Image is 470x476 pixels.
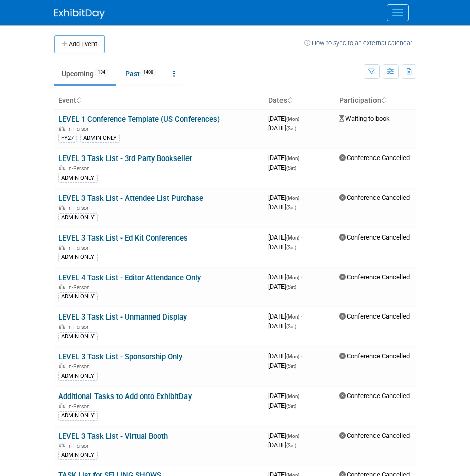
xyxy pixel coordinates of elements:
span: [DATE] [268,392,302,400]
span: (Mon) [286,195,299,201]
span: - [301,194,302,201]
span: (Sat) [286,363,296,369]
span: [DATE] [268,402,296,409]
img: In-Person Event [59,205,65,210]
a: LEVEL 3 Task List - Ed Kit Conferences [58,233,188,243]
span: [DATE] [268,283,296,290]
span: Conference Cancelled [339,312,410,320]
span: (Mon) [286,433,299,439]
a: LEVEL 3 Task List - Unmanned Display [58,312,187,322]
span: Conference Cancelled [339,392,410,400]
div: ADMIN ONLY [58,411,98,420]
div: ADMIN ONLY [58,292,98,301]
span: Conference Cancelled [339,432,410,439]
img: In-Person Event [59,126,65,131]
span: (Sat) [286,324,296,329]
span: (Mon) [286,275,299,280]
span: (Mon) [286,393,299,399]
span: Waiting to book [339,115,390,122]
span: [DATE] [268,432,302,439]
img: ExhibitDay [54,9,105,19]
span: [DATE] [268,115,302,122]
span: In-Person [67,324,93,330]
a: Additional Tasks to Add onto ExhibitDay [58,392,192,401]
span: - [301,115,302,122]
button: Menu [387,4,409,21]
a: Sort by Event Name [76,96,81,104]
img: In-Person Event [59,363,65,368]
span: (Mon) [286,116,299,122]
a: LEVEL 3 Task List - 3rd Party Bookseller [58,154,192,163]
a: Past1408 [118,64,164,84]
span: 1408 [140,69,156,76]
img: In-Person Event [59,284,65,289]
span: (Mon) [286,314,299,320]
div: FY27 [58,134,77,143]
span: In-Person [67,403,93,410]
span: (Sat) [286,443,296,448]
a: Upcoming134 [54,64,116,84]
span: Conference Cancelled [339,194,410,201]
div: ADMIN ONLY [58,253,98,262]
span: In-Person [67,165,93,172]
div: ADMIN ONLY [58,451,98,460]
img: In-Person Event [59,245,65,250]
span: (Mon) [286,155,299,161]
span: (Sat) [286,165,296,171]
a: LEVEL 4 Task List - Editor Attendance Only [58,273,201,282]
span: [DATE] [268,194,302,201]
img: In-Person Event [59,403,65,408]
span: 134 [95,69,108,76]
span: Conference Cancelled [339,154,410,162]
span: [DATE] [268,124,296,132]
a: Sort by Participation Type [381,96,386,104]
span: [DATE] [268,352,302,360]
img: In-Person Event [59,324,65,329]
span: [DATE] [268,154,302,162]
span: In-Person [67,245,93,251]
div: ADMIN ONLY [80,134,120,143]
span: Conference Cancelled [339,352,410,360]
span: (Mon) [286,354,299,359]
a: LEVEL 3 Task List - Sponsorship Only [58,352,182,361]
div: ADMIN ONLY [58,213,98,222]
span: In-Person [67,443,93,449]
span: - [301,233,302,241]
button: Add Event [54,35,105,53]
span: [DATE] [268,362,296,369]
th: Event [54,92,264,109]
span: (Sat) [286,205,296,210]
span: Conference Cancelled [339,273,410,281]
span: [DATE] [268,164,296,171]
a: LEVEL 3 Task List - Virtual Booth [58,432,168,441]
span: [DATE] [268,243,296,251]
span: [DATE] [268,233,302,241]
a: Sort by Start Date [287,96,292,104]
span: Conference Cancelled [339,233,410,241]
span: In-Person [67,363,93,370]
span: (Sat) [286,126,296,131]
a: How to sync to an external calendar... [304,39,416,47]
div: ADMIN ONLY [58,372,98,381]
span: (Mon) [286,235,299,241]
span: (Sat) [286,403,296,409]
span: [DATE] [268,322,296,330]
span: In-Person [67,205,93,211]
span: - [301,312,302,320]
span: [DATE] [268,273,302,281]
img: In-Person Event [59,165,65,170]
span: In-Person [67,284,93,291]
span: - [301,392,302,400]
span: [DATE] [268,441,296,449]
div: ADMIN ONLY [58,332,98,341]
div: ADMIN ONLY [58,174,98,183]
span: [DATE] [268,203,296,211]
a: LEVEL 1 Conference Template (US Conferences) [58,115,220,124]
th: Dates [264,92,336,109]
span: - [301,154,302,162]
a: LEVEL 3 Task List - Attendee List Purchase [58,194,203,203]
span: - [301,352,302,360]
span: (Sat) [286,284,296,290]
span: (Sat) [286,245,296,250]
span: In-Person [67,126,93,132]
